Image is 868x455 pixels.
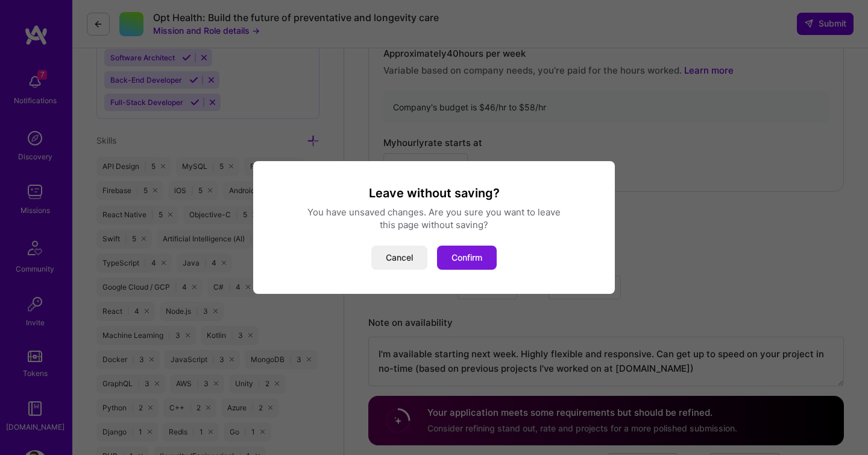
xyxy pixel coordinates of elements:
button: Cancel [371,246,427,270]
div: this page without saving? [268,218,600,231]
div: modal [253,161,615,294]
h3: Leave without saving? [268,185,600,201]
div: You have unsaved changes. Are you sure you want to leave [268,206,600,218]
button: Confirm [437,246,497,270]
